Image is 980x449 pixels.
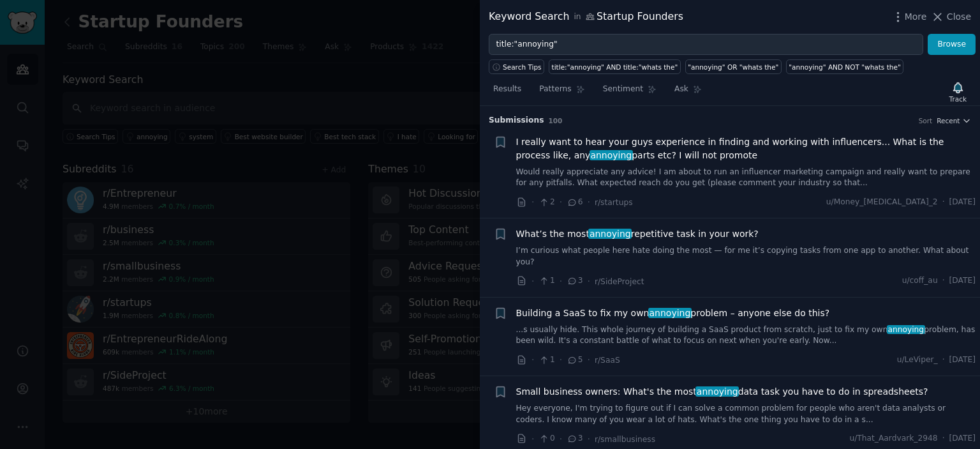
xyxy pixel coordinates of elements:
a: I’m curious what people here hate doing the most — for me it’s copying tasks from one app to anot... [516,245,976,268]
button: Track [945,79,971,105]
span: · [942,275,945,287]
span: · [560,275,562,288]
a: Patterns [535,79,589,105]
a: Hey everyone, I'm trying to figure out if I can solve a common problem for people who aren't data... [516,403,976,425]
span: Results [493,84,521,95]
span: u/That_Aardvark_2948 [849,433,937,445]
a: ...s usually hide. This whole journey of building a SaaS product from scratch, just to fix my own... [516,324,976,347]
span: annoying [588,229,632,239]
span: · [942,433,945,445]
span: annoying [695,386,739,397]
span: annoying [648,308,692,318]
div: Keyword Search Startup Founders [489,9,683,25]
span: 2 [538,197,554,208]
span: annoying [590,150,633,160]
span: · [942,197,945,208]
span: 1 [538,354,554,366]
span: 0 [538,433,554,445]
span: · [942,354,945,366]
span: r/SaaS [595,356,620,365]
span: Sentiment [603,84,643,95]
span: annoying [887,325,925,334]
div: Track [949,95,967,103]
span: r/smallbusiness [595,435,655,444]
span: · [588,275,590,288]
button: More [891,10,927,24]
span: Ask [674,84,688,95]
span: · [588,353,590,367]
span: [DATE] [949,354,976,366]
a: Ask [670,79,706,105]
div: "annoying" OR "whats the" [688,63,778,72]
a: title:"annoying" AND title:"whats the" [549,59,681,74]
a: "annoying" AND NOT "whats the" [786,59,903,74]
a: Would really appreciate any advice! I am about to run an influencer marketing campaign and really... [516,167,976,189]
input: Try a keyword related to your business [489,34,923,56]
a: Building a SaaS to fix my ownannoyingproblem – anyone else do this? [516,307,830,320]
span: 6 [567,197,583,208]
span: u/coff_au [902,275,938,287]
button: Recent [937,116,971,125]
a: What’s the mostannoyingrepetitive task in your work? [516,227,759,241]
span: [DATE] [949,197,976,208]
span: 3 [567,275,583,287]
span: · [531,432,534,446]
span: Building a SaaS to fix my own problem – anyone else do this? [516,307,830,320]
button: Browse [928,34,976,56]
div: title:"annoying" AND title:"whats the" [552,63,678,72]
span: · [588,432,590,446]
span: · [560,432,562,446]
span: · [531,275,534,288]
span: [DATE] [949,275,976,287]
span: · [560,353,562,367]
span: Patterns [539,84,571,95]
span: 1 [538,275,554,287]
a: Results [489,79,526,105]
span: in [574,11,581,23]
button: Search Tips [489,59,544,74]
span: Submission s [489,115,544,126]
a: Small business owners: What's the mostannoyingdata task you have to do in spreadsheets? [516,385,928,399]
span: r/startups [595,198,633,207]
a: "annoying" OR "whats the" [685,59,782,74]
a: Sentiment [598,79,661,105]
span: Recent [937,116,960,125]
span: u/Money_[MEDICAL_DATA]_2 [826,197,938,208]
button: Close [931,10,971,24]
span: r/SideProject [595,277,644,286]
span: 100 [549,117,563,125]
span: · [531,195,534,209]
a: I really want to hear your guys experience in finding and working with influencers... What is the... [516,135,976,162]
span: u/LeViper_ [897,354,938,366]
span: · [560,195,562,209]
div: "annoying" AND NOT "whats the" [789,63,900,72]
div: Sort [919,116,933,125]
span: [DATE] [949,433,976,445]
span: · [588,195,590,209]
span: 5 [567,354,583,366]
span: Small business owners: What's the most data task you have to do in spreadsheets? [516,385,928,399]
span: 3 [567,433,583,445]
span: More [905,10,927,24]
span: What’s the most repetitive task in your work? [516,227,759,241]
span: · [531,353,534,367]
span: Search Tips [503,63,542,72]
span: Close [947,10,971,24]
